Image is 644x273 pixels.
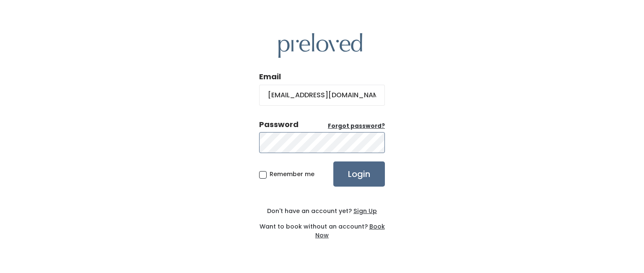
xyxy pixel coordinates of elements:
[328,122,385,130] u: Forgot password?
[328,122,385,130] a: Forgot password?
[259,71,281,82] label: Email
[259,119,299,130] div: Password
[259,207,385,216] div: Don't have an account yet?
[278,33,362,58] img: preloved logo
[315,222,385,239] a: Book Now
[259,216,385,240] div: Want to book without an account?
[352,207,377,215] a: Sign Up
[353,207,377,215] u: Sign Up
[270,170,314,178] span: Remember me
[333,161,385,187] input: Login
